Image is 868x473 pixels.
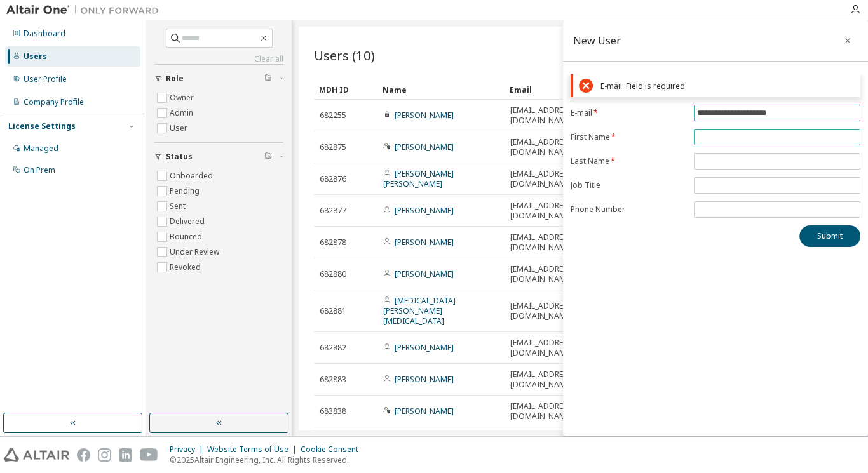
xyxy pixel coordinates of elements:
[170,455,366,465] p: © 2025 Altair Engineering, Inc. All Rights Reserved.
[510,169,589,189] span: [EMAIL_ADDRESS][DOMAIN_NAME]
[395,110,454,121] a: [PERSON_NAME]
[573,36,621,46] div: New User
[154,143,283,171] button: Status
[140,448,158,462] img: youtube.svg
[320,174,346,184] span: 682876
[320,375,346,385] span: 682883
[510,232,589,253] span: [EMAIL_ADDRESS][DOMAIN_NAME]
[319,79,372,100] div: MDH ID
[320,206,346,216] span: 682877
[24,29,65,39] div: Dashboard
[170,183,202,199] label: Pending
[320,110,346,121] span: 682255
[4,448,69,462] img: altair_logo.svg
[301,444,366,455] div: Cookie Consent
[571,204,686,215] label: Phone Number
[24,74,67,84] div: User Profile
[170,121,190,136] label: User
[510,79,590,100] div: Email
[154,54,283,64] a: Clear all
[395,237,454,248] a: [PERSON_NAME]
[314,46,375,64] span: Users (10)
[510,105,589,126] span: [EMAIL_ADDRESS][DOMAIN_NAME]
[170,168,215,183] label: Onboarded
[395,342,454,353] a: [PERSON_NAME]
[6,4,165,17] img: Altair One
[170,199,188,214] label: Sent
[170,105,196,121] label: Admin
[510,264,589,284] span: [EMAIL_ADDRESS][DOMAIN_NAME]
[395,142,454,152] a: [PERSON_NAME]
[320,406,346,416] span: 683838
[395,205,454,216] a: [PERSON_NAME]
[154,65,283,93] button: Role
[264,152,272,162] span: Clear filter
[395,374,454,385] a: [PERSON_NAME]
[166,74,184,84] span: Role
[170,244,222,260] label: Under Review
[24,51,47,62] div: Users
[510,370,589,390] span: [EMAIL_ADDRESS][DOMAIN_NAME]
[119,448,132,462] img: linkedin.svg
[207,444,301,455] div: Website Terms of Use
[170,229,205,244] label: Bounced
[510,301,589,321] span: [EMAIL_ADDRESS][DOMAIN_NAME]
[24,143,58,154] div: Managed
[170,214,207,229] label: Delivered
[383,168,454,189] a: [PERSON_NAME] [PERSON_NAME]
[320,237,346,248] span: 682878
[170,444,207,455] div: Privacy
[571,108,686,118] label: E-mail
[600,81,855,91] div: E-mail: Field is required
[799,225,860,247] button: Submit
[320,306,346,316] span: 682881
[24,165,55,175] div: On Prem
[510,401,589,422] span: [EMAIL_ADDRESS][DOMAIN_NAME]
[320,142,346,152] span: 682875
[166,152,193,162] span: Status
[571,156,686,166] label: Last Name
[571,180,686,190] label: Job Title
[571,132,686,142] label: First Name
[320,343,346,353] span: 682882
[510,338,589,358] span: [EMAIL_ADDRESS][DOMAIN_NAME]
[98,448,111,462] img: instagram.svg
[395,269,454,279] a: [PERSON_NAME]
[170,90,196,105] label: Owner
[320,269,346,279] span: 682880
[383,295,456,326] a: [MEDICAL_DATA][PERSON_NAME][MEDICAL_DATA]
[170,260,203,275] label: Revoked
[264,74,272,84] span: Clear filter
[24,97,84,107] div: Company Profile
[383,79,499,100] div: Name
[8,121,76,131] div: License Settings
[77,448,90,462] img: facebook.svg
[510,201,589,221] span: [EMAIL_ADDRESS][DOMAIN_NAME]
[395,406,454,416] a: [PERSON_NAME]
[510,137,589,157] span: [EMAIL_ADDRESS][DOMAIN_NAME]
